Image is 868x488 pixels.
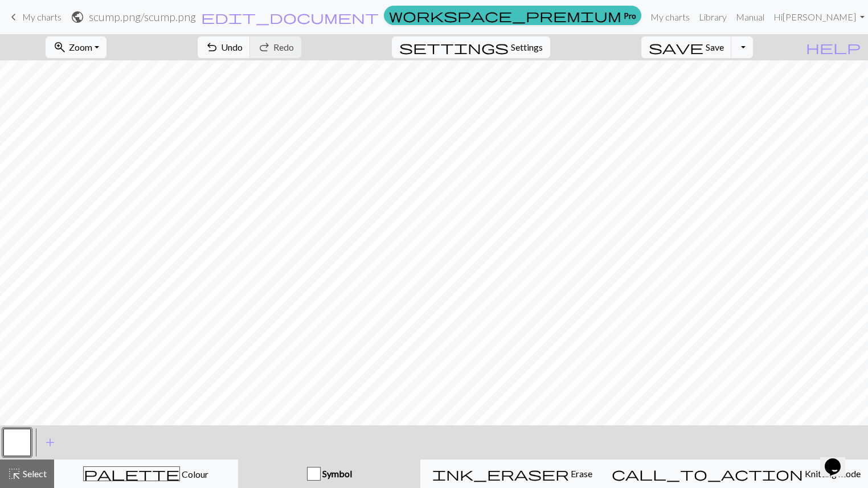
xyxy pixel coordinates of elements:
[54,460,238,488] button: Colour
[321,468,352,479] span: Symbol
[180,469,208,479] span: Colour
[205,39,219,55] span: undo
[399,40,509,54] i: Settings
[803,468,861,479] span: Knitting mode
[198,36,251,58] button: Undo
[238,460,421,488] button: Symbol
[820,442,857,477] iframe: chat widget
[201,9,379,25] span: edit_document
[432,466,569,482] span: ink_eraser
[511,40,543,54] span: Settings
[399,39,509,55] span: settings
[806,39,861,55] span: help
[569,468,592,479] span: Erase
[21,468,47,479] span: Select
[7,9,21,25] span: keyboard_arrow_left
[69,42,92,52] span: Zoom
[7,7,62,27] a: My charts
[7,466,21,482] span: highlight_alt
[389,7,621,23] span: workspace_premium
[694,6,731,28] a: Library
[89,10,196,23] h2: scump.png / scump.png
[384,6,641,25] a: Pro
[46,36,107,58] button: Zoom
[84,466,179,482] span: palette
[646,6,694,28] a: My charts
[641,36,732,58] button: Save
[649,39,703,55] span: save
[71,9,84,25] span: public
[604,460,868,488] button: Knitting mode
[43,434,57,450] span: add
[53,39,67,55] span: zoom_in
[731,6,769,28] a: Manual
[221,42,243,52] span: Undo
[420,460,604,488] button: Erase
[392,36,550,58] button: SettingsSettings
[612,466,803,482] span: call_to_action
[706,42,724,52] span: Save
[22,11,62,22] span: My charts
